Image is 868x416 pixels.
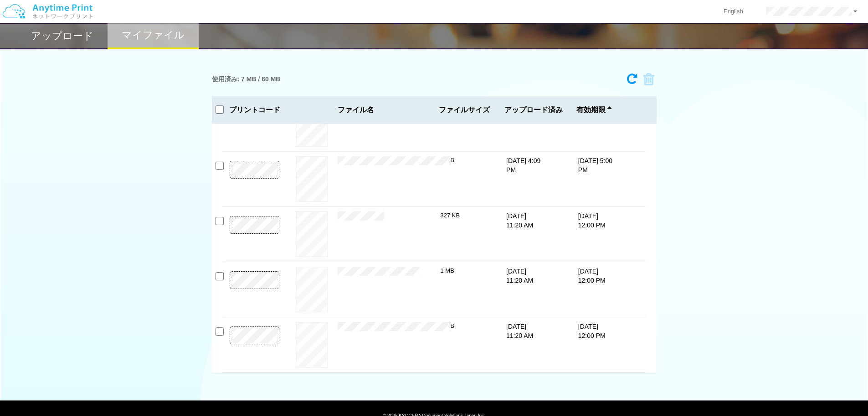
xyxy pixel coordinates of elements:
p: [DATE] 4:09 PM [506,156,541,174]
span: 1 MB [441,267,454,274]
h2: マイファイル [122,30,185,41]
span: アップロード済み [504,106,563,114]
h2: アップロード [31,31,93,42]
p: [DATE] 12:00 PM [578,322,613,340]
h3: プリントコード [223,106,287,114]
p: [DATE] 11:20 AM [506,267,541,285]
p: [DATE] 12:00 PM [578,267,613,285]
h3: 使用済み: 7 MB / 60 MB [212,76,281,83]
p: [DATE] 5:00 PM [578,156,613,174]
p: [DATE] 11:20 AM [506,211,541,230]
span: 327 KB [441,212,460,219]
p: [DATE] 11:20 AM [506,322,541,340]
span: ファイルサイズ [439,106,491,114]
span: ファイル名 [338,106,435,114]
span: 有効期限 [576,106,611,114]
p: [DATE] 12:00 PM [578,211,613,230]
